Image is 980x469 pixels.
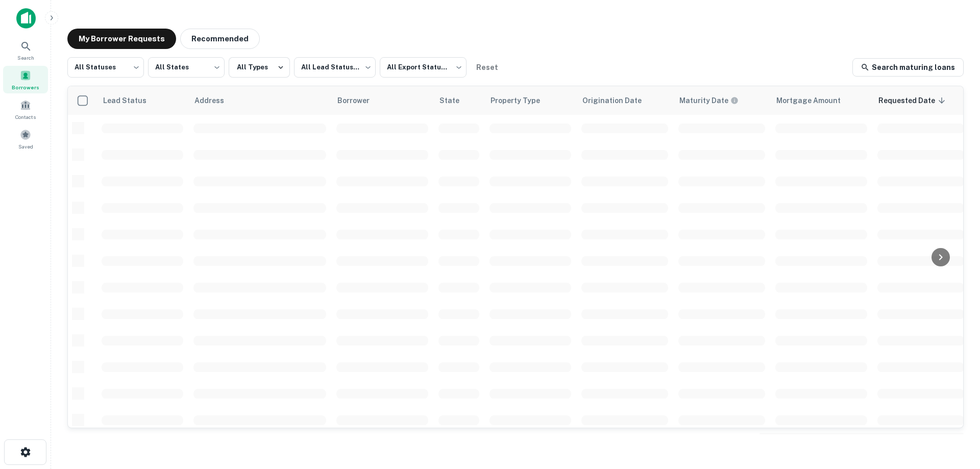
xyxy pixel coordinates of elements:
th: Maturity dates displayed may be estimated. Please contact the lender for the most accurate maturi... [673,86,770,115]
span: Mortgage Amount [776,94,854,107]
span: Maturity dates displayed may be estimated. Please contact the lender for the most accurate maturi... [679,95,752,106]
span: Saved [18,142,33,151]
th: Borrower [331,86,433,115]
span: Borrowers [12,83,39,91]
a: Saved [3,125,48,153]
h6: Maturity Date [679,95,728,106]
span: Contacts [15,113,36,121]
div: Maturity dates displayed may be estimated. Please contact the lender for the most accurate maturi... [679,95,739,106]
span: Requested Date [878,94,948,107]
iframe: Chat Widget [929,387,980,436]
span: State [439,94,473,107]
a: Contacts [3,95,48,123]
span: Address [194,94,237,107]
span: Borrower [337,94,383,107]
button: All Types [229,57,290,78]
button: Reset [471,57,503,78]
div: All States [148,54,225,81]
th: Address [188,86,331,115]
span: Property Type [491,94,553,107]
th: Lead Status [96,86,188,115]
span: Origination Date [582,94,655,107]
div: All Lead Statuses [294,54,376,81]
span: Search [17,54,34,62]
th: Requested Date [872,86,969,115]
button: My Borrower Requests [67,29,176,49]
a: Search maturing loans [852,58,964,77]
a: Search [3,36,48,64]
th: Mortgage Amount [770,86,872,115]
div: All Statuses [67,54,144,81]
th: State [433,86,484,115]
button: Recommended [180,29,260,49]
div: All Export Statuses [380,54,467,81]
span: Lead Status [103,94,160,107]
img: capitalize-icon.png [16,8,36,29]
th: Property Type [484,86,576,115]
th: Origination Date [576,86,673,115]
a: Borrowers [3,66,48,93]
